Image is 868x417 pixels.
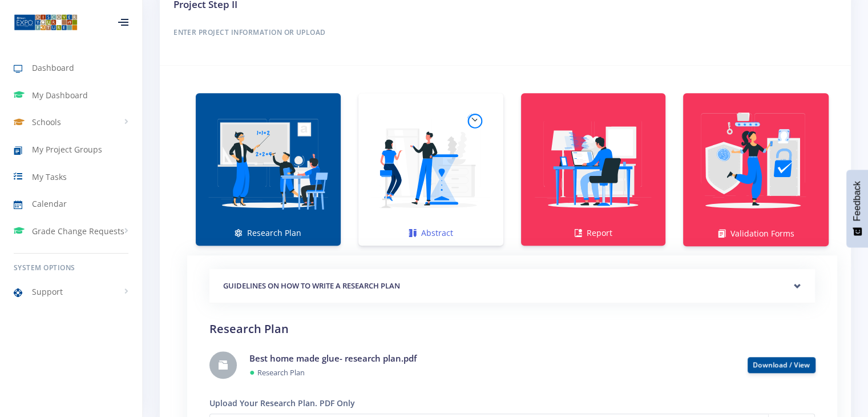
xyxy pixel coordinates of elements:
[32,62,74,74] span: Dashboard
[173,25,837,40] h6: Enter Project Information or Upload
[196,93,341,246] a: Research Plan
[32,286,63,298] span: Support
[32,116,61,128] span: Schools
[32,198,67,210] span: Calendar
[358,93,503,246] a: Abstract
[846,170,868,247] button: Feedback - Show survey
[209,320,815,338] h2: Research Plan
[753,360,810,370] a: Download / View
[209,397,355,409] label: Upload Your Research Plan. PDF Only
[521,93,666,246] a: Report
[32,171,67,183] span: My Tasks
[852,181,862,221] span: Feedback
[32,225,124,237] span: Grade Change Requests
[32,89,88,101] span: My Dashboard
[205,100,332,227] img: Research Plan
[223,280,801,292] h5: GUIDELINES ON HOW TO WRITE A RESEARCH PLAN
[14,13,78,31] img: ...
[368,100,494,227] img: Abstract
[249,352,417,364] a: Best home made glue- research plan.pdf
[249,366,255,378] span: ●
[257,367,305,378] small: Research Plan
[530,100,657,227] img: Report
[748,357,815,373] button: Download / View
[692,100,819,227] img: Validation Forms
[32,143,102,155] span: My Project Groups
[14,263,128,273] h6: System Options
[683,93,829,246] a: Validation Forms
